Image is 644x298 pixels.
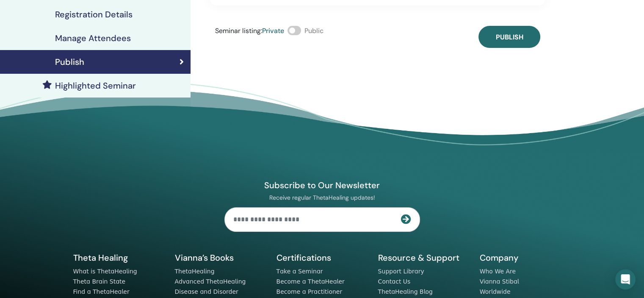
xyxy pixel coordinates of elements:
button: Publish [478,26,540,48]
a: Disease and Disorder [175,288,238,295]
p: Receive regular ThetaHealing updates! [224,194,420,201]
a: Become a ThetaHealer [276,278,345,285]
a: Contact Us [378,278,411,285]
a: ThetaHealing Blog [378,288,433,295]
span: Private [262,26,284,35]
a: Worldwide [480,288,511,295]
span: Publish [496,33,523,42]
h5: Company [480,252,571,263]
a: Take a Seminar [276,268,323,275]
h5: Vianna’s Books [175,252,266,263]
h5: Resource & Support [378,252,470,263]
a: Advanced ThetaHealing [175,278,246,285]
a: Theta Brain State [73,278,126,285]
h4: Publish [55,57,84,67]
span: Public [304,26,323,35]
a: Become a Practitioner [276,288,343,295]
a: Vianna Stibal [480,278,519,285]
a: Find a ThetaHealer [73,288,130,295]
h5: Certifications [276,252,368,263]
h4: Subscribe to Our Newsletter [224,180,420,191]
h4: Manage Attendees [55,33,131,43]
div: Open Intercom Messenger [615,269,636,290]
span: Seminar listing : [215,26,262,35]
h5: Theta Healing [73,252,165,263]
a: Support Library [378,268,424,275]
h4: Highlighted Seminar [55,81,136,91]
h4: Registration Details [55,9,133,19]
a: ThetaHealing [175,268,215,275]
a: Who We Are [480,268,516,275]
a: What is ThetaHealing [73,268,137,275]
